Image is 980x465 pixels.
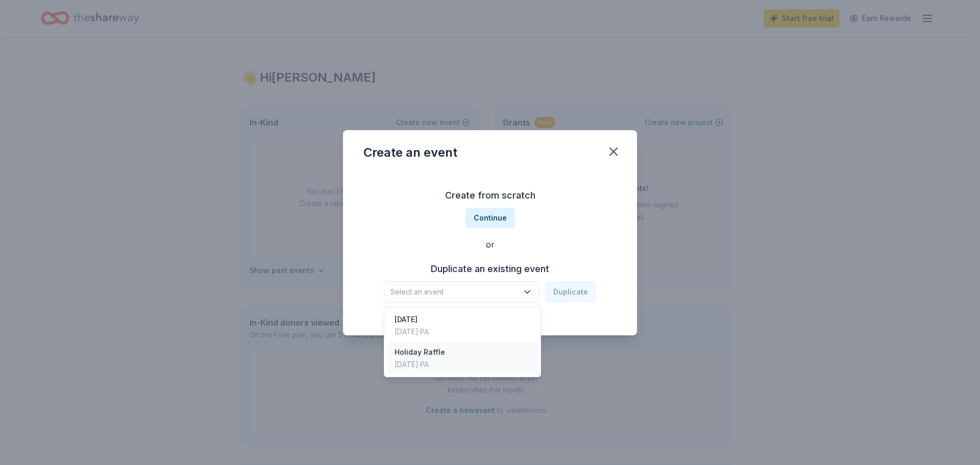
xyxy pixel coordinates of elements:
[384,281,539,303] button: Select an event
[395,358,445,371] div: [DATE] · PA
[384,307,541,377] div: Select an event
[395,313,429,326] div: [DATE]
[395,326,429,338] div: [DATE] · PA
[395,346,445,358] div: Holiday Raffle
[390,286,518,298] span: Select an event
